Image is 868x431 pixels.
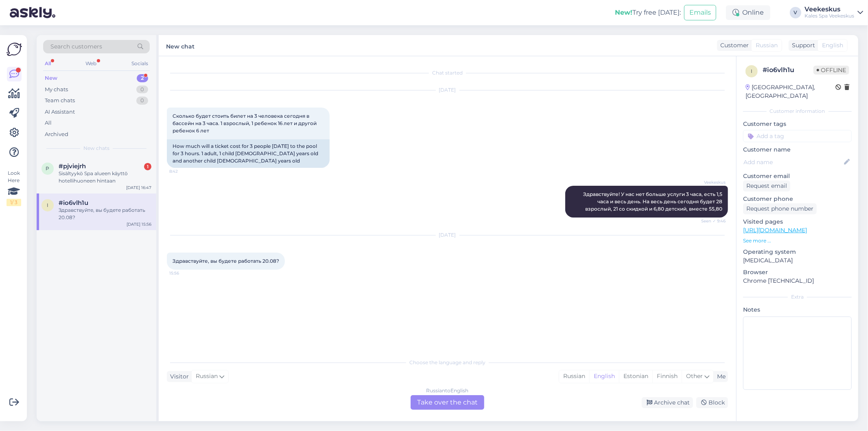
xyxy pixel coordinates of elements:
[743,108,852,115] div: Customer information
[615,9,632,16] b: New!
[136,97,148,105] div: 0
[726,5,770,20] div: Online
[790,7,801,18] div: V
[756,41,778,50] span: Russian
[50,42,102,51] span: Search customers
[126,185,151,191] div: [DATE] 16:47
[743,293,852,301] div: Extra
[137,74,148,82] div: 2
[45,119,52,127] div: All
[559,370,589,383] div: Russian
[589,370,619,383] div: English
[805,6,854,13] div: Veekeskus
[169,168,200,174] span: 8:42
[196,372,218,381] span: Russian
[173,113,318,134] span: Сколько будет стоить билет на 3 человека сегодня в бассейн на 3 часа. 1 взрослый, 1 ребенок 16 ле...
[695,218,726,224] span: Seen ✓ 9:46
[619,370,652,383] div: Estonian
[43,58,52,69] div: All
[813,66,849,75] span: Offline
[642,397,693,408] div: Archive chat
[169,270,200,276] span: 15:56
[411,395,484,410] div: Take over the chat
[615,8,681,18] div: Try free [DATE]:
[746,83,835,100] div: [GEOGRAPHIC_DATA], [GEOGRAPHIC_DATA]
[743,277,852,285] p: Chrome [TECHNICAL_ID]
[696,397,728,408] div: Block
[686,372,703,380] span: Other
[144,163,151,170] div: 1
[743,248,852,256] p: Operating system
[743,180,790,191] div: Request email
[743,268,852,277] p: Browser
[763,65,813,75] div: # io6vlh1u
[45,86,68,94] div: My chats
[717,41,749,50] div: Customer
[583,191,724,212] span: Здравствуйте! У нас нет больше услуги 3 часа, есть 1,5 часа и весь день. На весь день сегодня буд...
[743,158,842,167] input: Add name
[743,120,852,128] p: Customer tags
[684,5,716,20] button: Emails
[822,41,843,50] span: English
[59,207,151,221] div: Здравствуйте, вы будете работать 20.08?
[743,218,852,226] p: Visited pages
[173,258,279,264] span: Здравствуйте, вы будете работать 20.08?
[167,86,728,94] div: [DATE]
[695,179,726,185] span: Veekeskus
[743,145,852,154] p: Customer name
[805,13,854,19] div: Kales Spa Veekeskus
[167,69,728,77] div: Chat started
[83,145,109,152] span: New chats
[45,97,75,105] div: Team chats
[652,370,682,383] div: Finnish
[426,387,469,394] div: Russian to English
[59,170,151,185] div: Sisältyykö Spa alueen käyttö hotellihuoneen hintaan
[84,58,98,69] div: Web
[7,199,21,206] div: 1 / 3
[7,42,22,57] img: Askly Logo
[743,203,817,214] div: Request phone number
[46,165,50,172] span: p
[789,41,815,50] div: Support
[59,163,86,170] span: #pjviejrh
[7,169,21,206] div: Look Here
[167,359,728,366] div: Choose the language and reply
[167,139,330,168] div: How much will a ticket cost for 3 people [DATE] to the pool for 3 hours. 1 adult, 1 child [DEMOGR...
[45,108,75,116] div: AI Assistant
[130,58,150,69] div: Socials
[751,68,752,74] span: i
[45,74,57,82] div: New
[167,231,728,239] div: [DATE]
[136,86,148,94] div: 0
[743,256,852,265] p: [MEDICAL_DATA]
[47,202,48,208] span: i
[166,40,195,51] label: New chat
[743,130,852,142] input: Add a tag
[743,237,852,244] p: See more ...
[127,221,151,227] div: [DATE] 15:56
[167,372,189,381] div: Visitor
[743,172,852,180] p: Customer email
[743,195,852,203] p: Customer phone
[805,6,863,19] a: VeekeskusKales Spa Veekeskus
[743,306,852,314] p: Notes
[59,199,88,207] span: #io6vlh1u
[743,226,807,234] a: [URL][DOMAIN_NAME]
[45,130,68,139] div: Archived
[714,372,726,381] div: Me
